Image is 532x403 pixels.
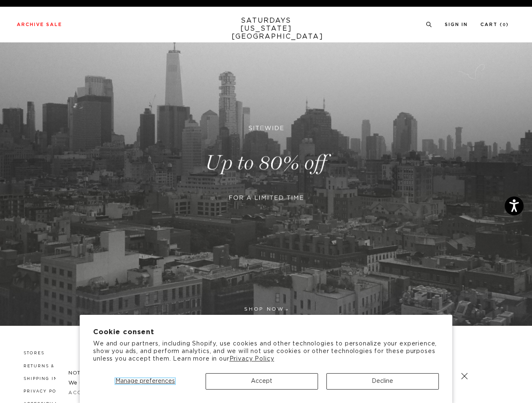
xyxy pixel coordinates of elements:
[480,22,509,27] a: Cart (0)
[93,328,439,336] h2: Cookie consent
[23,364,89,368] a: Returns & Exchanges
[93,340,439,363] p: We and our partners, including Shopify, use cookies and other technologies to personalize your ex...
[229,356,274,362] a: Privacy Policy
[445,22,468,27] a: Sign In
[17,22,62,27] a: Archive Sale
[23,377,65,381] a: Shipping Info
[23,351,44,355] a: Stores
[115,378,175,384] span: Manage preferences
[503,23,506,27] small: 0
[68,390,93,395] a: Accept
[68,379,434,387] p: We use cookies on this site to enhance your user experience. By continuing, you consent to our us...
[326,373,439,390] button: Decline
[232,17,301,41] a: SATURDAYS[US_STATE][GEOGRAPHIC_DATA]
[23,390,69,393] a: Privacy Policy
[93,373,197,390] button: Manage preferences
[206,373,318,390] button: Accept
[68,369,464,377] h5: NOTICE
